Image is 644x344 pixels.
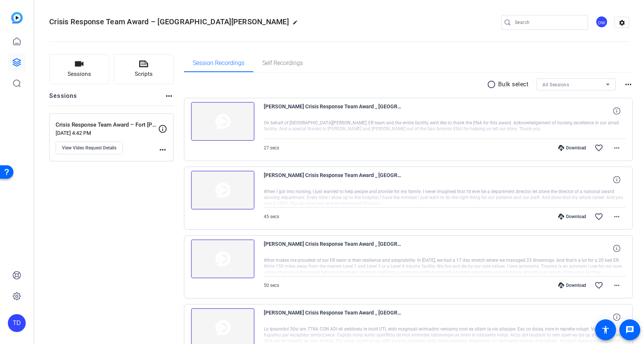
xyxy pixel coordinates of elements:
[68,70,91,78] span: Sessions
[624,80,633,89] mat-icon: more_horiz
[49,54,109,84] button: Sessions
[114,54,174,84] button: Scripts
[554,145,590,151] div: Download
[487,80,498,89] mat-icon: radio_button_unchecked
[264,308,402,326] span: [PERSON_NAME] Crisis Response Team Award _ [GEOGRAPHIC_DATA][PERSON_NAME] Regional [DATE] 12_49_10
[612,212,621,221] mat-icon: more_horiz
[594,212,603,221] mat-icon: favorite_border
[601,325,610,334] mat-icon: accessibility
[264,283,279,288] span: 50 secs
[615,17,629,28] mat-icon: settings
[612,143,621,152] mat-icon: more_horiz
[191,239,254,278] img: thumb-nail
[264,171,402,189] span: [PERSON_NAME] Crisis Response Team Award _ [GEOGRAPHIC_DATA][PERSON_NAME] Regional [DATE] 12_58_42
[554,282,590,288] div: Download
[56,130,158,136] p: [DATE] 4:42 PM
[498,80,529,89] p: Bulk select
[62,145,116,151] span: View Video Request Details
[191,102,254,141] img: thumb-nail
[264,102,402,120] span: [PERSON_NAME] Crisis Response Team Award _ [GEOGRAPHIC_DATA][PERSON_NAME] Regional [DATE] 13_05_21
[49,17,289,26] span: Crisis Response Team Award – [GEOGRAPHIC_DATA][PERSON_NAME]
[594,281,603,290] mat-icon: favorite_border
[165,92,173,100] mat-icon: more_horiz
[293,20,301,29] mat-icon: edit
[543,82,569,87] span: All Sessions
[49,92,77,106] h2: Sessions
[264,239,402,257] span: [PERSON_NAME] Crisis Response Team Award _ [GEOGRAPHIC_DATA][PERSON_NAME] Regional [DATE] 12_55_41
[262,60,303,66] span: Self Recordings
[264,145,279,151] span: 27 secs
[8,314,26,332] div: TD
[625,325,634,334] mat-icon: message
[135,70,153,78] span: Scripts
[264,214,279,219] span: 45 secs
[193,60,244,66] span: Session Recordings
[595,16,608,28] div: DW
[595,16,609,29] ngx-avatar: Denise Wawrzyniak
[554,214,590,220] div: Download
[515,18,582,27] input: Search
[191,171,254,210] img: thumb-nail
[56,121,158,129] p: Crisis Response Team Award – Fort [PERSON_NAME] Regional
[56,142,123,154] button: View Video Request Details
[594,143,603,152] mat-icon: favorite_border
[612,281,621,290] mat-icon: more_horiz
[11,12,23,24] img: blue-gradient.svg
[158,145,167,154] mat-icon: more_horiz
